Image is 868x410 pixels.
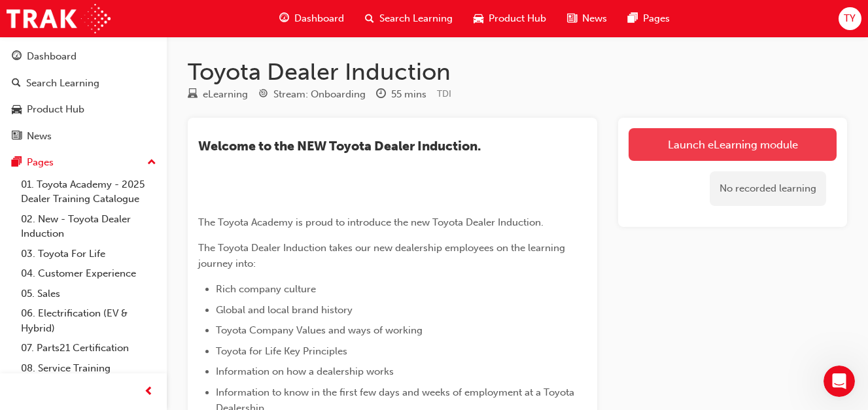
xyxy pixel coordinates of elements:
[5,150,162,175] button: Pages
[12,104,22,116] span: car-icon
[198,216,544,228] span: The Toyota Academy is proud to introduce the new Toyota Dealer Induction.
[16,284,162,304] a: 05. Sales
[463,5,557,32] a: car-iconProduct Hub
[198,242,568,269] span: The Toyota Dealer Induction takes our new dealership employees on the learning journey into:
[294,11,344,26] span: Dashboard
[144,384,154,400] span: prev-icon
[643,11,670,26] span: Pages
[16,303,162,338] a: 06. Electrification (EV & Hybrid)
[12,157,22,169] span: pages-icon
[12,51,22,63] span: guage-icon
[188,86,248,103] div: Type
[365,10,374,27] span: search-icon
[203,87,248,102] div: eLearning
[474,10,483,27] span: car-icon
[557,5,617,32] a: news-iconNews
[16,358,162,379] a: 08. Service Training
[269,5,355,32] a: guage-iconDashboard
[628,10,638,27] span: pages-icon
[12,78,21,90] span: search-icon
[216,345,347,357] span: Toyota for Life Key Principles
[258,89,268,101] span: target-icon
[279,10,289,27] span: guage-icon
[379,11,453,26] span: Search Learning
[188,89,198,101] span: learningResourceType_ELEARNING-icon
[16,209,162,244] a: 02. New - Toyota Dealer Induction
[16,175,162,209] a: 01. Toyota Academy - 2025 Dealer Training Catalogue
[7,4,111,33] img: Trak
[5,124,162,148] a: News
[629,128,837,161] a: Launch eLearning module
[27,49,77,64] div: Dashboard
[376,86,426,103] div: Duration
[839,7,861,30] button: TY
[147,154,156,171] span: up-icon
[5,97,162,122] a: Product Hub
[188,58,847,86] h1: Toyota Dealer Induction
[844,11,856,26] span: TY
[376,89,386,101] span: clock-icon
[198,139,481,154] span: ​Welcome to the NEW Toyota Dealer Induction.
[12,131,22,143] span: news-icon
[27,155,54,170] div: Pages
[489,11,546,26] span: Product Hub
[617,5,680,32] a: pages-iconPages
[216,366,394,377] span: Information on how a dealership works
[355,5,463,32] a: search-iconSearch Learning
[16,244,162,264] a: 03. Toyota For Life
[5,44,162,69] a: Dashboard
[273,87,366,102] div: Stream: Onboarding
[216,324,423,336] span: Toyota Company Values and ways of working
[391,87,426,102] div: 55 mins
[824,366,855,397] iframe: Intercom live chat
[16,338,162,358] a: 07. Parts21 Certification
[5,71,162,95] a: Search Learning
[567,10,577,27] span: news-icon
[216,304,353,316] span: Global and local brand history
[5,42,162,150] button: DashboardSearch LearningProduct HubNews
[258,86,366,103] div: Stream
[710,171,826,206] div: No recorded learning
[26,76,99,91] div: Search Learning
[582,11,607,26] span: News
[16,264,162,284] a: 04. Customer Experience
[27,129,52,144] div: News
[437,88,451,99] span: Learning resource code
[216,283,316,295] span: Rich company culture
[27,102,84,117] div: Product Hub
